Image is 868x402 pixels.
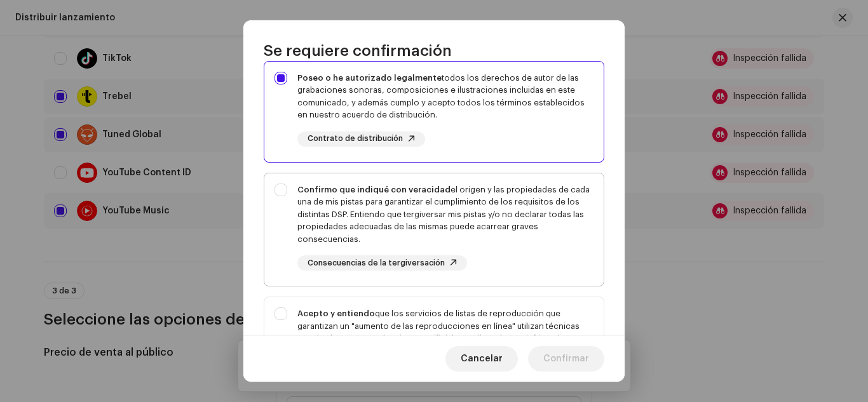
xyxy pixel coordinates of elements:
[264,41,452,61] span: Se requiere confirmación
[528,346,604,372] button: Confirmar
[461,346,503,372] span: Cancelar
[308,259,445,267] span: Consecuencias de la tergiversación
[297,185,451,194] strong: Confirmo que indiqué con veracidad
[264,61,604,163] p-togglebutton: Poseo o he autorizado legalmentetodos los derechos de autor de las grabaciones sonoras, composici...
[297,74,442,82] strong: Poseo o he autorizado legalmente
[297,309,375,318] strong: Acepto y entiendo
[308,135,403,143] span: Contrato de distribución
[297,72,593,121] div: todos los derechos de autor de las grabaciones sonoras, composiciones e ilustraciones incluidas e...
[297,307,593,370] div: que los servicios de listas de reproducción que garantizan un "aumento de las reproducciones en l...
[264,173,604,287] p-togglebutton: Confirmo que indiqué con veracidadel origen y las propiedades de cada una de mis pistas para gara...
[543,346,589,372] span: Confirmar
[297,184,593,246] div: el origen y las propiedades de cada una de mis pistas para garantizar el cumplimiento de los requ...
[445,346,518,372] button: Cancelar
